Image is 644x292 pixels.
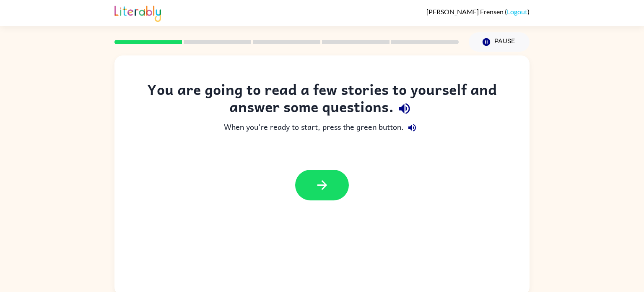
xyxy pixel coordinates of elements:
div: You are going to read a few stories to yourself and answer some questions. [131,81,513,119]
div: When you're ready to start, press the green button. [131,119,513,136]
span: [PERSON_NAME] Erensen [426,8,505,16]
img: Literably [114,3,161,22]
button: Pause [469,32,530,52]
div: ( ) [426,8,530,16]
a: Logout [507,8,527,16]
